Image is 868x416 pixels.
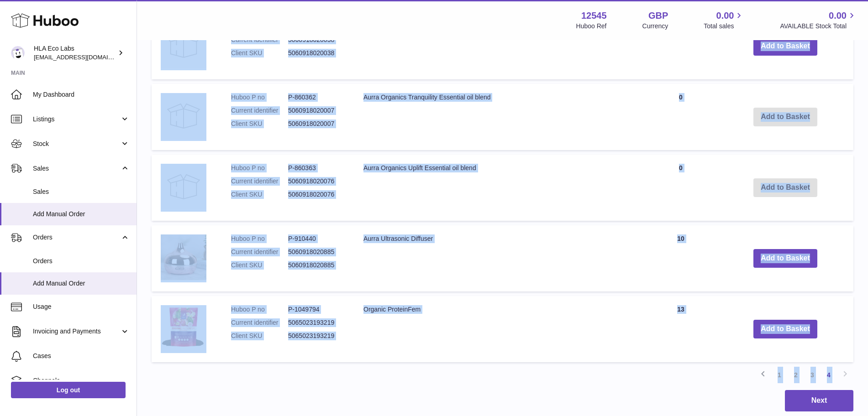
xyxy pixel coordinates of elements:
[771,367,788,383] a: 1
[780,10,857,31] a: 0.00 AVAILABLE Stock Total
[354,13,644,79] td: Aurra Organics Spiced Essential oil blend
[288,234,345,243] dd: P-910440
[33,302,130,311] span: Usage
[33,210,130,218] span: Add Manual Order
[231,190,288,199] dt: Client SKU
[161,234,206,280] img: Aurra Ultrasonic Diffuser
[780,22,857,31] span: AVAILABLE Stock Total
[354,296,644,362] td: Organic ProteinFem
[231,120,288,128] dt: Client SKU
[644,84,717,150] td: 0
[33,279,130,288] span: Add Manual Order
[231,318,288,327] dt: Current identifier
[33,115,120,124] span: Listings
[231,164,288,172] dt: Huboo P no
[288,106,345,115] dd: 5060918020007
[644,155,717,221] td: 0
[231,305,288,314] dt: Huboo P no
[642,22,668,31] div: Currency
[161,22,206,68] img: Aurra Organics Spiced Essential oil blend
[804,367,821,383] a: 3
[231,261,288,270] dt: Client SKU
[33,140,120,148] span: Stock
[576,22,607,31] div: Huboo Ref
[33,257,130,265] span: Orders
[288,120,345,128] dd: 5060918020007
[753,249,817,268] button: Add to Basket
[644,296,717,362] td: 13
[753,320,817,338] button: Add to Basket
[288,305,345,314] dd: P-1049794
[33,164,120,173] span: Sales
[644,13,717,79] td: 4
[753,37,817,56] button: Add to Basket
[161,305,206,351] img: Organic ProteinFem
[33,376,130,385] span: Channels
[231,93,288,102] dt: Huboo P no
[288,93,345,102] dd: P-860362
[354,84,644,150] td: Aurra Organics Tranquility Essential oil blend
[231,49,288,57] dt: Client SKU
[581,10,607,22] strong: 12545
[644,225,717,291] td: 10
[704,10,744,31] a: 0.00 Total sales
[231,234,288,243] dt: Huboo P no
[34,44,116,62] div: HLA Eco Labs
[288,261,345,270] dd: 5060918020885
[161,93,206,139] img: Aurra Organics Tranquility Essential oil blend
[354,225,644,291] td: Aurra Ultrasonic Diffuser
[161,164,206,209] img: Aurra Organics Uplift Essential oil blend
[11,46,25,60] img: clinton@newgendirect.com
[788,367,804,383] a: 2
[785,390,853,411] button: Next
[648,10,668,22] strong: GBP
[231,332,288,340] dt: Client SKU
[288,49,345,57] dd: 5060918020038
[34,53,134,61] span: [EMAIL_ADDRESS][DOMAIN_NAME]
[33,187,130,196] span: Sales
[33,352,130,360] span: Cases
[288,164,345,172] dd: P-860363
[354,155,644,221] td: Aurra Organics Uplift Essential oil blend
[231,106,288,115] dt: Current identifier
[33,327,120,336] span: Invoicing and Payments
[231,248,288,256] dt: Current identifier
[288,332,345,340] dd: 5065023193219
[716,10,734,22] span: 0.00
[288,177,345,186] dd: 5060918020076
[821,367,837,383] a: 4
[11,382,126,398] a: Log out
[288,190,345,199] dd: 5060918020076
[704,22,744,31] span: Total sales
[231,177,288,186] dt: Current identifier
[33,233,120,242] span: Orders
[288,318,345,327] dd: 5065023193219
[288,248,345,256] dd: 5060918020885
[33,90,130,99] span: My Dashboard
[829,10,847,22] span: 0.00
